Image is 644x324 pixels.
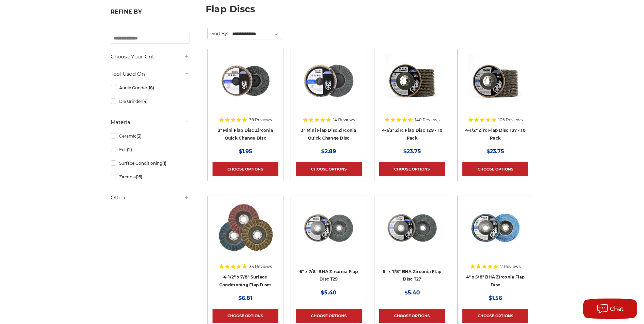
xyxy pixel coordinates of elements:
a: Angle Grinder [111,82,189,94]
img: Coarse 36 grit BHA Zirconia flap disc, 6-inch, flat T27 for aggressive material removal [385,201,439,255]
a: BHA 3" Quick Change 60 Grit Flap Disc for Fine Grinding and Finishing [296,54,362,120]
span: $5.40 [404,289,420,296]
span: 14 Reviews [333,118,355,122]
span: $23.75 [403,148,421,155]
span: $2.89 [321,148,336,155]
span: 140 Reviews [415,118,440,122]
a: Coarse 36 grit BHA Zirconia flap disc, 6-inch, flat T27 for aggressive material removal [379,201,445,267]
img: Scotch brite flap discs [218,201,273,255]
a: Black Hawk 6 inch T29 coarse flap discs, 36 grit for efficient material removal [296,201,362,267]
h5: Tool Used On [111,70,189,78]
span: $23.75 [486,148,504,155]
a: Choose Options [296,162,362,176]
span: 39 Reviews [249,118,272,122]
a: Black Hawk 4-1/2" x 7/8" Flap Disc Type 27 - 10 Pack [462,54,528,120]
label: Sort By: [208,28,228,38]
button: Chat [583,299,637,319]
a: 2" Mini Flap Disc Zirconia Quick Change Disc [218,128,273,141]
a: 4-inch BHA Zirconia flap disc with 40 grit designed for aggressive metal sanding and grinding [462,201,528,267]
span: (18) [147,85,154,90]
a: Felt [111,144,189,156]
img: 4.5" Black Hawk Zirconia Flap Disc 10 Pack [385,54,439,108]
img: Black Hawk 6 inch T29 coarse flap discs, 36 grit for efficient material removal [301,201,356,255]
a: Choose Options [462,162,528,176]
span: $5.40 [321,289,336,296]
h5: Material [111,118,189,126]
span: 2 Reviews [500,265,521,269]
span: $6.81 [238,295,252,301]
a: Choose Options [213,162,278,176]
span: (3) [136,133,142,139]
img: Black Hawk 4-1/2" x 7/8" Flap Disc Type 27 - 10 Pack [468,54,522,108]
a: 6" x 7/8" BHA Zirconia Flap Disc T29 [299,269,358,282]
a: Choose Options [213,309,278,323]
a: 4.5" Black Hawk Zirconia Flap Disc 10 Pack [379,54,445,120]
span: Chat [610,306,624,312]
a: Zirconia [111,171,189,183]
a: Die Grinder [111,95,189,107]
a: Choose Options [379,309,445,323]
a: Black Hawk Abrasives 2-inch Zirconia Flap Disc with 60 Grit Zirconia for Smooth Finishing [213,54,278,120]
a: Scotch brite flap discs [213,201,278,267]
h5: Choose Your Grit [111,53,189,61]
span: 105 Reviews [498,118,523,122]
a: Choose Options [296,309,362,323]
a: Surface Conditioning [111,157,189,169]
a: 4-1/2" Zirc Flap Disc T27 - 10 Pack [465,128,526,141]
span: $1.56 [489,295,502,301]
img: 4-inch BHA Zirconia flap disc with 40 grit designed for aggressive metal sanding and grinding [468,201,522,255]
a: 4-1/2" Zirc Flap Disc T29 - 10 Pack [382,128,443,141]
h1: flap discs [206,4,534,19]
img: Black Hawk Abrasives 2-inch Zirconia Flap Disc with 60 Grit Zirconia for Smooth Finishing [218,54,273,108]
a: Ceramic [111,130,189,142]
span: (2) [127,147,132,152]
span: (1) [162,161,166,166]
h5: Other [111,194,189,202]
img: BHA 3" Quick Change 60 Grit Flap Disc for Fine Grinding and Finishing [301,54,356,108]
select: Sort By: [231,29,282,39]
h5: Refine by [111,8,189,19]
span: $1.95 [239,148,252,155]
a: Choose Options [379,162,445,176]
a: 6" x 7/8" BHA Zirconia Flap Disc T27 [383,269,441,282]
span: (4) [142,99,148,104]
a: 3" Mini Flap Disc Zirconia Quick Change Disc [301,128,356,141]
a: Choose Options [462,309,528,323]
a: 4" x 5/8" BHA Zirconia Flap Disc [466,274,525,287]
span: 33 Reviews [249,265,272,269]
a: 4-1/2" x 7/8" Surface Conditioning Flap Discs [219,274,272,287]
span: (16) [136,174,142,179]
